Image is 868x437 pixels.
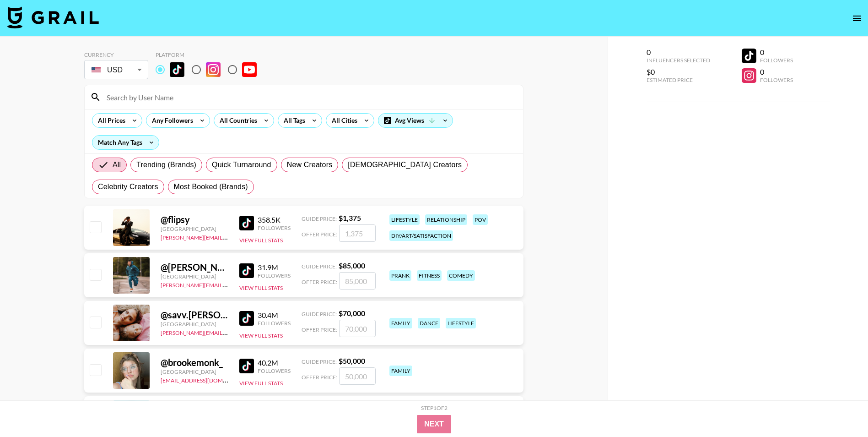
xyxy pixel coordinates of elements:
[214,114,259,127] div: All Countries
[239,311,254,326] img: TikTok
[447,270,475,281] div: comedy
[339,356,365,365] strong: $ 50,000
[161,232,296,241] a: [PERSON_NAME][EMAIL_ADDRESS][DOMAIN_NAME]
[161,280,296,289] a: [PERSON_NAME][EMAIL_ADDRESS][DOMAIN_NAME]
[647,57,710,64] div: Influencers Selected
[302,358,337,365] span: Guide Price:
[302,326,337,333] span: Offer Price:
[161,214,228,225] div: @ flipsy
[760,57,793,64] div: Followers
[113,159,121,170] span: All
[326,114,359,127] div: All Cities
[239,359,254,373] img: TikTok
[161,262,228,273] div: @ [PERSON_NAME].[PERSON_NAME]
[7,6,99,28] img: Grail Talent
[339,309,365,317] strong: $ 70,000
[161,375,253,384] a: [EMAIL_ADDRESS][DOMAIN_NAME]
[239,237,283,244] button: View Full Stats
[258,215,291,224] div: 358.5K
[760,48,793,57] div: 0
[339,224,376,242] input: 1,375
[389,318,412,328] div: family
[258,320,291,327] div: Followers
[822,391,857,426] iframe: Drift Widget Chat Controller
[848,9,866,27] button: open drawer
[161,368,228,375] div: [GEOGRAPHIC_DATA]
[170,62,184,77] img: TikTok
[278,114,307,127] div: All Tags
[101,90,518,104] input: Search by User Name
[156,51,264,58] div: Platform
[647,76,710,83] div: Estimated Price
[760,76,793,83] div: Followers
[339,213,361,222] strong: $ 1,375
[339,261,365,270] strong: $ 85,000
[98,181,158,192] span: Celebrity Creators
[418,318,440,328] div: dance
[425,214,467,225] div: relationship
[417,415,451,433] button: Next
[161,225,228,232] div: [GEOGRAPHIC_DATA]
[389,230,453,241] div: diy/art/satisfaction
[473,214,488,225] div: pov
[258,311,291,320] div: 30.4M
[161,273,228,280] div: [GEOGRAPHIC_DATA]
[302,263,337,270] span: Guide Price:
[302,231,337,238] span: Offer Price:
[86,62,146,78] div: USD
[647,67,710,76] div: $0
[417,270,442,281] div: fitness
[258,224,291,231] div: Followers
[258,272,291,279] div: Followers
[212,159,271,170] span: Quick Turnaround
[136,159,196,170] span: Trending (Brands)
[258,367,291,374] div: Followers
[389,214,420,225] div: lifestyle
[174,181,248,192] span: Most Booked (Brands)
[92,136,159,149] div: Match Any Tags
[348,159,462,170] span: [DEMOGRAPHIC_DATA] Creators
[161,357,228,368] div: @ brookemonk_
[206,62,221,77] img: Instagram
[242,62,257,77] img: YouTube
[239,216,254,230] img: TikTok
[302,311,337,317] span: Guide Price:
[239,380,283,387] button: View Full Stats
[258,263,291,272] div: 31.9M
[161,309,228,321] div: @ savv.[PERSON_NAME]
[302,374,337,381] span: Offer Price:
[84,51,148,58] div: Currency
[446,318,476,328] div: lifestyle
[389,270,411,281] div: prank
[760,67,793,76] div: 0
[339,272,376,290] input: 85,000
[146,114,195,127] div: Any Followers
[421,404,447,411] div: Step 1 of 2
[161,321,228,328] div: [GEOGRAPHIC_DATA]
[302,279,337,285] span: Offer Price:
[287,159,333,170] span: New Creators
[239,284,283,291] button: View Full Stats
[339,320,376,337] input: 70,000
[647,48,710,57] div: 0
[161,328,296,336] a: [PERSON_NAME][EMAIL_ADDRESS][DOMAIN_NAME]
[92,114,127,127] div: All Prices
[389,366,412,376] div: family
[302,215,337,222] span: Guide Price:
[258,358,291,367] div: 40.2M
[239,332,283,339] button: View Full Stats
[378,114,453,127] div: Avg Views
[339,367,376,385] input: 50,000
[239,263,254,278] img: TikTok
